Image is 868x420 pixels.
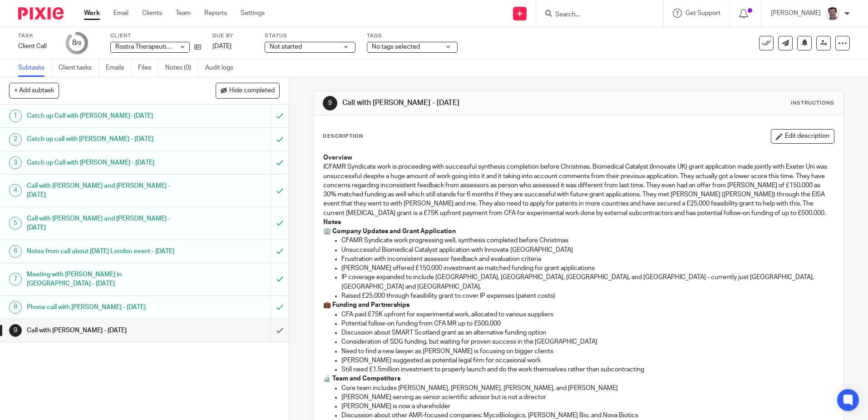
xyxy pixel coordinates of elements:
[771,129,834,144] button: Edit description
[27,268,183,291] h1: Meeting with [PERSON_NAME] in [GEOGRAPHIC_DATA] - [DATE]
[27,324,183,337] h1: Call with [PERSON_NAME] - [DATE]
[18,42,54,51] div: Client Call
[241,9,265,18] a: Settings
[341,273,833,291] p: IP coverage expanded to include [GEOGRAPHIC_DATA], [GEOGRAPHIC_DATA], [GEOGRAPHIC_DATA], and [GEO...
[323,219,341,225] strong: Notes
[176,9,191,18] a: Team
[9,273,22,285] div: 7
[270,44,302,50] span: Not started
[341,328,833,337] p: Discussion about SMART Scotland grant as an alternative funding option
[342,98,598,108] h1: Call with [PERSON_NAME] - [DATE]
[372,44,420,50] span: No tags selected
[27,179,183,202] h1: Call with [PERSON_NAME] and [PERSON_NAME] - [DATE]
[165,59,198,77] a: Notes (0)
[825,6,840,21] img: Facebook%20Profile%20picture%20(2).jpg
[341,255,833,264] p: Frustration with inconsistent assessor feedback and evaluation criteria
[341,236,833,245] p: CFAMR Syndicate work progressing well, synthesis completed before Christmas
[84,9,100,18] a: Work
[106,59,131,77] a: Emails
[115,44,184,50] span: Rostra Therapeutics Ltd
[341,411,833,420] p: Discussion about other AMR-focused companies: MycoBiologics, [PERSON_NAME] Bio, and Nova Biotics
[341,402,833,411] p: [PERSON_NAME] is now a shareholder
[9,245,22,258] div: 6
[341,337,833,346] p: Consideration of SDG funding, but waiting for proven success in the [GEOGRAPHIC_DATA]
[229,87,275,95] span: Hide completed
[341,347,833,356] p: Need to find a new lawyer as [PERSON_NAME] is focusing on bigger clients
[323,228,456,235] strong: 🏢 Company Updates and Grant Application
[138,59,158,77] a: Files
[341,356,833,365] p: [PERSON_NAME] suggested as potential legal firm for occasional work
[341,393,833,402] p: [PERSON_NAME] serving as senior scientific advisor but is not a director
[323,133,363,140] p: Description
[323,162,833,218] p: ICFAMR Syndicate work is proceeding with successful synthesis completion before Christmas. Biomed...
[791,100,834,107] div: Instructions
[323,155,352,161] strong: Overview
[59,59,99,77] a: Client tasks
[9,301,22,314] div: 8
[9,324,22,337] div: 9
[341,264,833,273] p: [PERSON_NAME] offered £150,000 investment as matched funding for grant applications
[9,110,22,122] div: 1
[341,245,833,255] p: Unsuccessful Biomedical Catalyst application with Innovate [GEOGRAPHIC_DATA]
[341,310,833,319] p: CFA paid £75K upfront for experimental work, allocated to various suppliers
[341,319,833,328] p: Potential follow-on funding from CFA MR up to £500,000
[9,184,22,197] div: 4
[212,43,232,50] span: [DATE]
[27,245,183,258] h1: Notes from call about [DATE] London event - [DATE]
[367,32,458,40] label: Tags
[27,156,183,170] h1: Catch up Call with [PERSON_NAME] - [DATE]
[76,41,81,46] small: /9
[9,156,22,169] div: 3
[9,133,22,146] div: 2
[27,212,183,235] h1: Call with [PERSON_NAME] and [PERSON_NAME] - [DATE]
[72,38,81,48] div: 8
[323,96,337,110] div: 9
[9,83,59,98] button: + Add subtask
[323,302,409,308] strong: 💼 Funding and Partnerships
[18,7,64,20] img: Pixie
[113,9,128,18] a: Email
[142,9,162,18] a: Clients
[686,10,720,16] span: Get Support
[554,11,636,19] input: Search
[27,132,183,146] h1: Catch up call with [PERSON_NAME] - [DATE]
[265,32,355,40] label: Status
[216,83,280,98] button: Hide completed
[27,109,183,123] h1: Catch up Call with [PERSON_NAME] -[DATE]
[9,217,22,230] div: 5
[204,9,227,18] a: Reports
[110,32,201,40] label: Client
[341,365,833,374] p: Still need £1.5million investment to properly launch and do the work themselves rather than subco...
[771,9,821,18] p: [PERSON_NAME]
[205,59,240,77] a: Audit logs
[212,32,253,40] label: Due by
[27,300,183,314] h1: Phone call with [PERSON_NAME] - [DATE]
[341,291,833,300] p: Raised £25,000 through feasibility grant to cover IP expenses (patent costs)
[18,32,54,40] label: Task
[341,384,833,393] p: Core team includes [PERSON_NAME], [PERSON_NAME], [PERSON_NAME], and [PERSON_NAME]
[323,375,400,382] strong: 🔬 Team and Competitors
[18,59,52,77] a: Subtasks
